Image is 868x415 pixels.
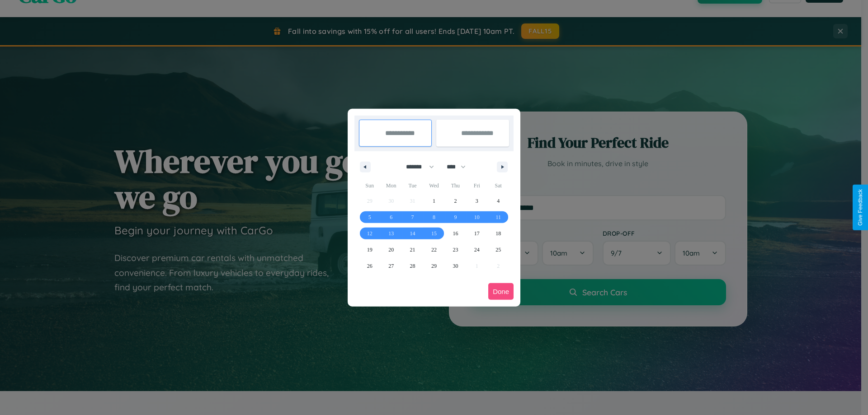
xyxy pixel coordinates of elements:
button: 19 [359,242,380,258]
span: 11 [495,209,501,225]
span: 29 [431,258,437,274]
button: 3 [466,193,487,209]
button: 25 [488,242,509,258]
span: 16 [453,225,458,242]
span: 9 [454,209,457,225]
button: 7 [402,209,423,225]
button: Done [488,283,514,300]
span: Tue [402,178,423,193]
button: 21 [402,242,423,258]
button: 11 [488,209,509,225]
span: 17 [474,225,480,242]
span: Sun [359,178,380,193]
span: 1 [433,193,435,209]
button: 26 [359,258,380,274]
button: 30 [445,258,466,274]
span: 24 [474,242,480,258]
button: 1 [423,193,444,209]
button: 9 [445,209,466,225]
span: 22 [431,242,437,258]
div: Give Feedback [857,189,863,226]
button: 16 [445,225,466,242]
span: 10 [474,209,480,225]
span: 27 [388,258,394,274]
span: 14 [410,225,415,242]
button: 13 [380,225,401,242]
button: 29 [423,258,444,274]
button: 22 [423,242,444,258]
span: 7 [411,209,414,225]
span: 12 [367,225,373,242]
button: 8 [423,209,444,225]
span: 20 [388,242,394,258]
span: 15 [431,225,437,242]
button: 6 [380,209,401,225]
button: 12 [359,225,380,242]
span: 2 [454,193,457,209]
button: 10 [466,209,487,225]
span: 30 [453,258,458,274]
span: Mon [380,178,401,193]
button: 18 [488,225,509,242]
span: 6 [390,209,392,225]
span: 3 [476,193,478,209]
span: 5 [368,209,371,225]
span: Wed [423,178,444,193]
button: 28 [402,258,423,274]
span: 21 [410,242,415,258]
span: Thu [445,178,466,193]
button: 14 [402,225,423,242]
button: 17 [466,225,487,242]
span: 13 [388,225,394,242]
span: 26 [367,258,373,274]
button: 20 [380,242,401,258]
button: 4 [488,193,509,209]
span: 4 [497,193,500,209]
button: 5 [359,209,380,225]
button: 27 [380,258,401,274]
span: Sat [488,178,509,193]
span: 8 [433,209,435,225]
span: 23 [453,242,458,258]
span: 28 [410,258,415,274]
button: 2 [445,193,466,209]
span: Fri [466,178,487,193]
button: 23 [445,242,466,258]
span: 19 [367,242,373,258]
span: 18 [495,225,501,242]
button: 15 [423,225,444,242]
span: 25 [495,242,501,258]
button: 24 [466,242,487,258]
